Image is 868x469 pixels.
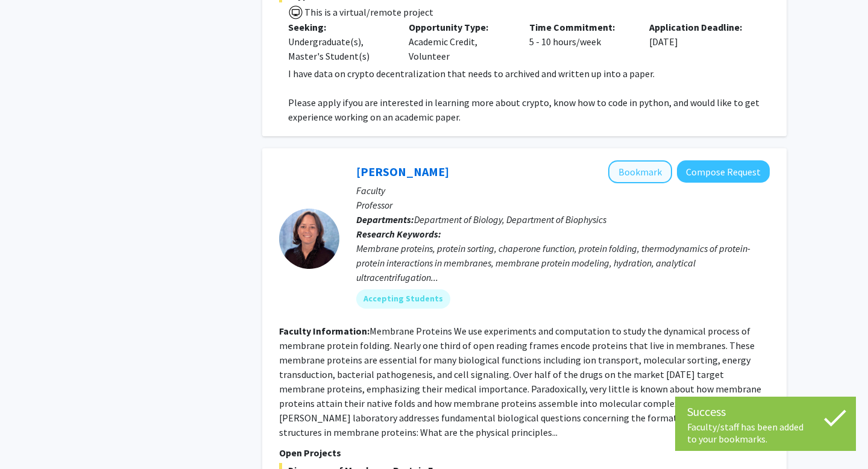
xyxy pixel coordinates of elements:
p: Seeking: [288,20,391,34]
div: Academic Credit, Volunteer [400,20,520,63]
span: you are interested in learning more about crypto, know how to code in python, and would like to g... [288,96,759,123]
p: Application Deadline: [649,20,752,34]
p: Time Commitment: [529,20,632,34]
p: Faculty [356,183,770,198]
p: Please apply if [288,95,770,124]
div: Success [687,403,844,421]
iframe: Chat [9,415,51,460]
div: Membrane proteins, protein sorting, chaperone function, protein folding, thermodynamics of protei... [356,241,770,285]
mat-chip: Accepting Students [356,289,450,309]
a: [PERSON_NAME] [356,164,449,179]
button: Add Karen Fleming to Bookmarks [608,160,672,183]
span: This is a virtual/remote project [303,6,433,18]
b: Faculty Information: [279,325,370,337]
div: 5 - 10 hours/week [520,20,641,63]
p: Open Projects [279,445,770,460]
span: I have data on crypto decentralization that needs to archived and written up into a paper. [288,68,655,80]
b: Research Keywords: [356,228,441,240]
p: Professor [356,198,770,212]
b: Departments: [356,213,414,225]
fg-read-more: Membrane Proteins We use experiments and computation to study the dynamical process of membrane p... [279,325,761,438]
div: [DATE] [640,20,761,63]
p: Opportunity Type: [409,20,511,34]
button: Compose Request to Karen Fleming [677,160,770,183]
div: Faculty/staff has been added to your bookmarks. [687,421,844,445]
div: Undergraduate(s), Master's Student(s) [288,34,391,63]
span: Department of Biology, Department of Biophysics [414,213,606,225]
